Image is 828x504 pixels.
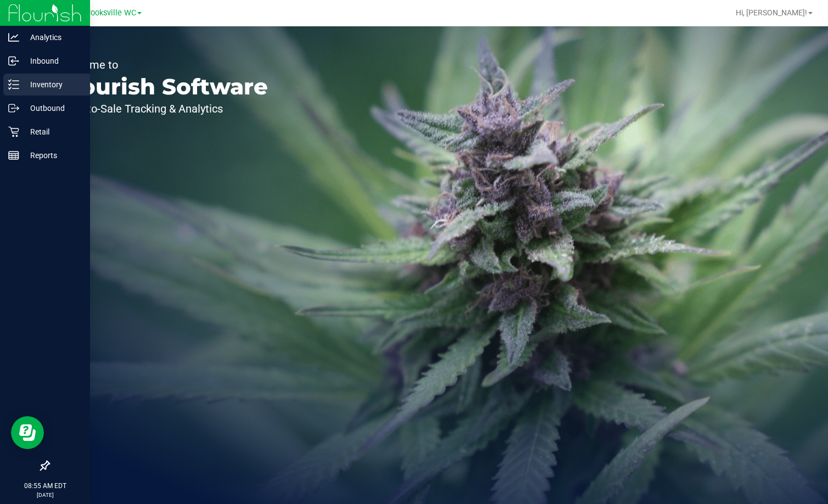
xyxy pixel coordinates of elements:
[5,491,85,499] p: [DATE]
[83,8,136,18] span: Brooksville WC
[59,59,268,70] p: Welcome to
[736,8,807,17] span: Hi, [PERSON_NAME]!
[59,76,268,98] p: Flourish Software
[8,103,19,114] inline-svg: Outbound
[8,55,19,66] inline-svg: Inbound
[19,78,85,91] p: Inventory
[8,150,19,161] inline-svg: Reports
[8,79,19,90] inline-svg: Inventory
[5,481,85,491] p: 08:55 AM EDT
[19,102,85,115] p: Outbound
[19,31,85,44] p: Analytics
[8,126,19,137] inline-svg: Retail
[8,32,19,43] inline-svg: Analytics
[59,103,268,114] p: Seed-to-Sale Tracking & Analytics
[19,54,85,68] p: Inbound
[19,149,85,162] p: Reports
[19,125,85,138] p: Retail
[11,416,44,449] iframe: Resource center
